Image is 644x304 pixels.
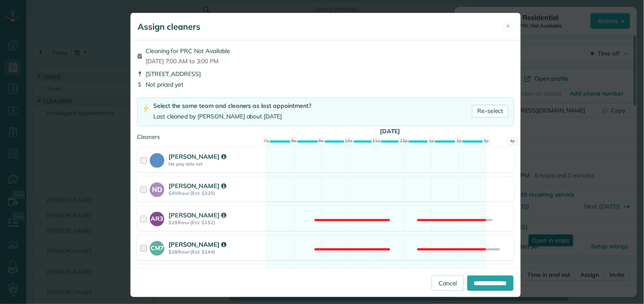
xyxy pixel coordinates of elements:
[143,104,150,113] img: lightning-bolt-icon-94e5364df696ac2de96d3a42b8a9ff6ba979493684c50e6bbbcda72601fa0d29.png
[137,80,514,89] div: Not priced yet
[138,21,200,33] h5: Assign cleaners
[153,112,311,121] div: Last cleaned by [PERSON_NAME] about [DATE]
[169,161,264,167] strong: No pay rate set
[169,152,226,160] strong: [PERSON_NAME]
[150,241,164,253] strong: CM7
[472,105,509,118] a: Re-select
[153,101,311,110] div: Select the same team and cleaners as last appointment?
[137,133,514,135] div: Cleaners
[169,249,264,255] strong: $18/hour (Est: $144)
[150,212,164,223] strong: AR3
[169,190,264,196] strong: $40/hour (Est: $320)
[169,211,226,219] strong: [PERSON_NAME]
[169,220,264,225] strong: $19/hour (Est: $152)
[506,22,511,30] span: ✕
[146,57,230,65] span: [DATE] 7:00 AM to 3:00 PM
[137,70,514,78] div: [STREET_ADDRESS]
[150,183,164,194] strong: ND
[169,182,226,190] strong: [PERSON_NAME]
[432,276,464,291] a: Cancel
[169,240,226,248] strong: [PERSON_NAME]
[146,47,230,55] span: Cleaning for PRC Not Available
